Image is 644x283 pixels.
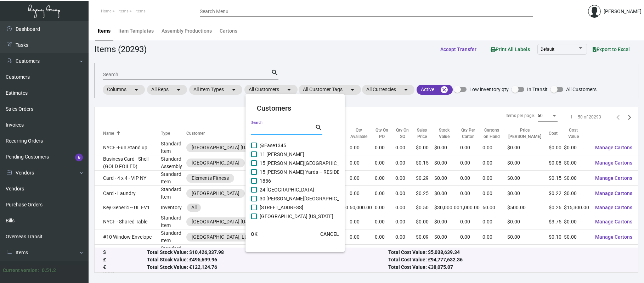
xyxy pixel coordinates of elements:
span: 15 [PERSON_NAME] Yards – RESIDENCES - Inactive [260,168,373,176]
mat-card-title: Customers [257,103,333,113]
span: 1856 [260,177,271,185]
span: 24 [GEOGRAPHIC_DATA] [260,185,314,194]
span: 15 [PERSON_NAME][GEOGRAPHIC_DATA] – RESIDENCES [260,159,386,167]
span: OK [251,231,258,237]
span: 30 [PERSON_NAME][GEOGRAPHIC_DATA] - Residences [260,194,380,203]
div: Current version: [3,267,39,274]
span: 11 [PERSON_NAME] [260,150,304,159]
span: @Ease1345 [260,141,286,150]
mat-icon: search [315,123,322,132]
span: CANCEL [320,231,339,237]
div: 0.51.2 [42,267,56,274]
span: [GEOGRAPHIC_DATA] [US_STATE] [260,212,333,221]
button: CANCEL [315,228,345,240]
span: [STREET_ADDRESS] [260,203,303,212]
button: OK [243,228,265,240]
